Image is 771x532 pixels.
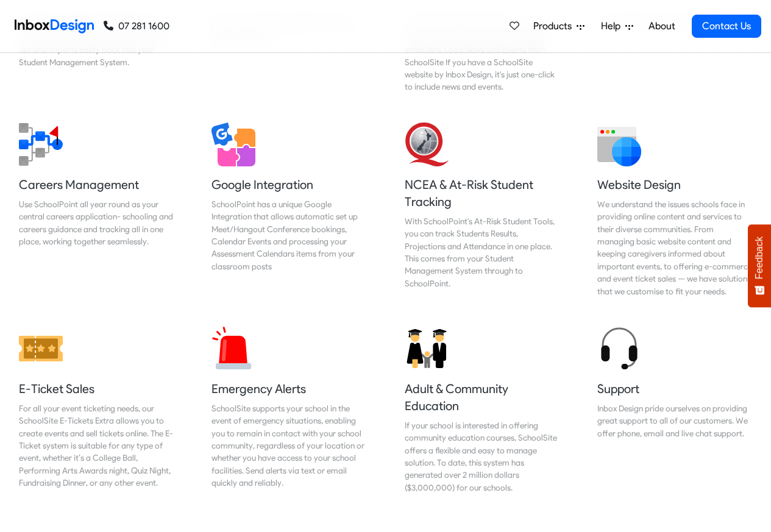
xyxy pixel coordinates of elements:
a: Support Inbox Design pride ourselves on providing great support to all of our customers. We offer... [588,317,762,503]
span: Help [601,19,625,34]
a: NCEA & At-Risk Student Tracking With SchoolPoint's At-Risk Student Tools, you can track Students ... [395,113,569,307]
a: Products [528,14,589,38]
h5: Support [597,380,752,397]
h5: Google Integration [211,176,366,193]
div: For all your event ticketing needs, our SchoolSite E-Tickets Extra allows you to create events an... [19,402,174,489]
a: 07 281 1600 [104,19,169,34]
span: Feedback [754,236,765,279]
div: We understand the issues schools face in providing online content and services to their diverse c... [597,198,752,297]
div: With SchoolPoint's At-Risk Student Tools, you can track Students Results, Projections and Attenda... [405,215,560,289]
a: Help [596,14,638,38]
div: Inbox Design pride ourselves on providing great support to all of our customers. We offer phone, ... [597,402,752,439]
img: 2022_01_13_icon_nzqa.svg [405,122,449,166]
a: About [645,14,678,38]
button: Feedback - Show survey [748,224,771,307]
h5: Website Design [597,176,752,193]
img: 2022_01_13_icon_google_integration.svg [211,122,255,166]
a: Google Integration SchoolPoint has a unique Google Integration that allows automatic set up Meet/... [202,113,376,307]
span: Products [533,19,577,34]
a: E-Ticket Sales For all your event ticketing needs, our SchoolSite E-Tickets Extra allows you to c... [9,317,183,503]
img: 2022_01_12_icon_headset.svg [597,327,641,371]
a: Contact Us [692,15,761,38]
a: Emergency Alerts SchoolSite supports your school in the event of emergency situations, enabling y... [202,317,376,503]
a: Website Design We understand the issues schools face in providing online content and services to ... [588,113,762,307]
div: If your school is interested in offering community education courses, SchoolSite offers a flexibl... [405,419,560,494]
div: SchoolPoint has a unique Google Integration that allows automatic set up Meet/Hangout Conference ... [211,198,366,272]
img: 2022_01_12_icon_website.svg [597,122,641,166]
h5: Adult & Community Education [405,380,560,414]
div: SchoolSite supports your school in the event of emergency situations, enabling you to remain in c... [211,402,366,489]
a: Careers Management Use SchoolPoint all year round as your central careers application- schooling ... [9,113,183,307]
h5: E-Ticket Sales [19,380,174,397]
h5: Careers Management [19,176,174,193]
a: Adult & Community Education If your school is interested in offering community education courses,... [395,317,569,503]
img: 2022_01_13_icon_career_management.svg [19,122,63,166]
img: 2022_01_12_icon_ticket.svg [19,327,63,371]
h5: Emergency Alerts [211,380,366,397]
img: 2022_01_12_icon_adult_education.svg [405,327,449,371]
div: Use SchoolPoint all year round as your central careers application- schooling and careers guidanc... [19,198,174,248]
img: 2022_01_12_icon_siren.svg [211,327,255,371]
h5: NCEA & At-Risk Student Tracking [405,176,560,210]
